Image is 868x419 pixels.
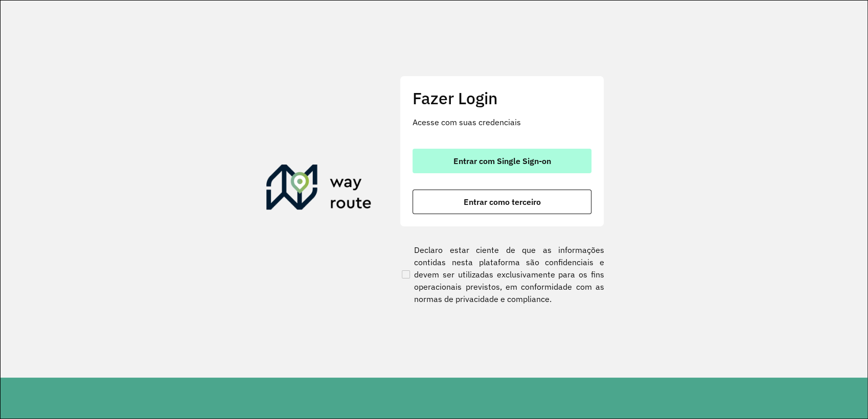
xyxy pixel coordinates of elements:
label: Declaro estar ciente de que as informações contidas nesta plataforma são confidenciais e devem se... [400,244,604,305]
button: button [413,149,591,173]
span: Entrar como terceiro [464,198,541,206]
img: Roteirizador AmbevTech [266,165,372,214]
p: Acesse com suas credenciais [413,116,591,128]
button: button [413,190,591,214]
span: Entrar com Single Sign-on [453,157,551,165]
h2: Fazer Login [413,88,591,108]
